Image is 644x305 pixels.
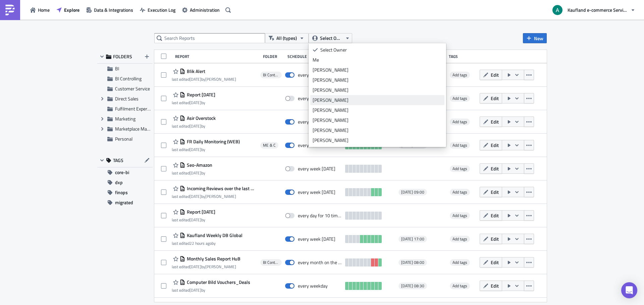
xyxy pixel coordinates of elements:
[452,119,467,125] span: Add tags
[491,95,499,102] span: Edit
[491,165,499,172] span: Edit
[5,5,15,15] img: PushMetrics
[491,142,499,149] span: Edit
[115,135,132,142] span: Personal
[172,264,240,269] div: last edited by [PERSON_NAME]
[313,87,442,93] div: [PERSON_NAME]
[97,187,153,198] button: finops
[185,232,243,238] span: Kaufland Weekly DB Global
[450,165,470,172] span: Add tags
[172,288,250,293] div: last edited by
[276,34,297,42] span: All (types)
[480,140,502,150] button: Edit
[298,213,342,219] div: every day for 10 times
[172,194,257,199] div: last edited by [PERSON_NAME]
[621,282,637,298] div: Open Intercom Messenger
[313,67,442,73] div: [PERSON_NAME]
[452,236,467,242] span: Add tags
[452,142,467,148] span: Add tags
[320,47,442,53] div: Select Owner
[491,282,499,289] span: Edit
[185,279,250,285] span: Computer Bild Vouchers_Deals
[97,198,153,208] button: migrated
[185,185,257,192] span: Incoming Reviews over the last week
[452,283,467,289] span: Add tags
[190,123,201,129] time: 2025-08-20T11:38:11Z
[401,283,424,289] span: [DATE] 08:30
[27,5,53,15] button: Home
[53,5,83,15] a: Explore
[298,236,335,242] div: every week on Monday
[115,105,158,112] span: Fulfilment Experience
[450,95,470,102] span: Add tags
[115,125,167,132] span: Marketplace Management
[449,54,477,59] div: Tags
[313,97,442,103] div: [PERSON_NAME]
[491,235,499,242] span: Edit
[38,6,50,13] span: Home
[185,115,216,121] span: Asir Overstock
[154,33,265,43] input: Search Reports
[298,142,319,148] div: every hour
[452,259,467,265] span: Add tags
[190,170,201,176] time: 2025-08-12T10:16:04Z
[450,72,470,78] span: Add tags
[172,100,215,105] div: last edited by
[313,57,442,63] div: Me
[185,256,240,262] span: Monthly Sales Report HuB
[190,217,201,223] time: 2025-08-11T14:21:27Z
[97,177,153,187] button: dxp
[148,6,175,13] span: Execution Log
[190,193,201,200] time: 2025-08-12T08:40:34Z
[313,107,442,113] div: [PERSON_NAME]
[179,5,223,15] button: Administration
[190,263,201,270] time: 2025-08-04T07:57:52Z
[115,75,142,82] span: BI Controlling
[320,34,342,42] span: Select Owner
[313,127,442,134] div: [PERSON_NAME]
[137,5,179,15] a: Execution Log
[450,189,470,196] span: Add tags
[172,147,240,152] div: last edited by
[534,35,543,42] span: New
[309,33,352,43] button: Select Owner
[480,281,502,291] button: Edit
[450,142,470,149] span: Add tags
[298,259,342,265] div: every month on the 1st
[452,212,467,219] span: Add tags
[175,54,260,59] div: Report
[552,4,563,16] img: Avatar
[265,33,309,43] button: All (types)
[491,71,499,78] span: Edit
[263,143,276,148] span: ME & C
[287,54,344,59] div: Schedule
[115,198,133,208] span: migrated
[313,137,442,144] div: [PERSON_NAME]
[480,117,502,127] button: Edit
[190,99,201,106] time: 2025-08-21T08:13:05Z
[115,187,128,198] span: finops
[452,72,467,78] span: Add tags
[190,240,212,246] time: 2025-08-26T09:07:23Z
[491,188,499,196] span: Edit
[190,76,201,82] time: 2025-08-21T12:38:51Z
[298,119,342,125] div: every month on the 1st
[401,189,424,195] span: [DATE] 09:00
[115,177,123,187] span: dxp
[263,54,284,59] div: Folder
[313,77,442,83] div: [PERSON_NAME]
[298,95,342,101] div: every day for 10 times
[450,236,470,242] span: Add tags
[83,5,137,15] button: Data & Integrations
[450,119,470,125] span: Add tags
[450,283,470,289] span: Add tags
[190,6,220,13] span: Administration
[113,157,123,163] span: TAGS
[480,257,502,268] button: Edit
[172,77,236,82] div: last edited by [PERSON_NAME]
[548,3,639,17] button: Kaufland e-commerce Services GmbH & Co. KG
[172,217,215,222] div: last edited by
[298,72,342,78] div: every month on the 2nd
[491,118,499,125] span: Edit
